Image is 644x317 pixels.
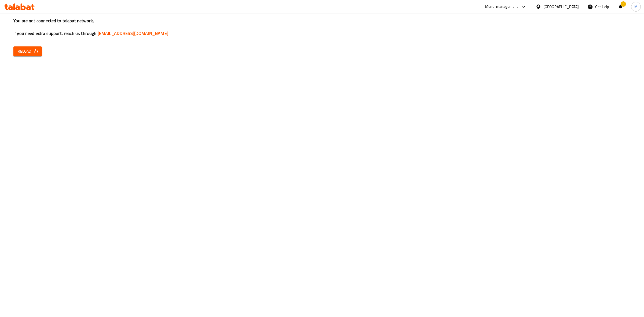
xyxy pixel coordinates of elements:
[485,3,518,10] div: Menu-management
[634,4,638,10] span: M
[13,18,631,37] h3: You are not connected to talabat network, If you need extra support, reach us through
[13,46,42,56] button: Reload
[543,4,579,10] div: [GEOGRAPHIC_DATA]
[18,48,38,55] span: Reload
[98,29,168,37] a: [EMAIL_ADDRESS][DOMAIN_NAME]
